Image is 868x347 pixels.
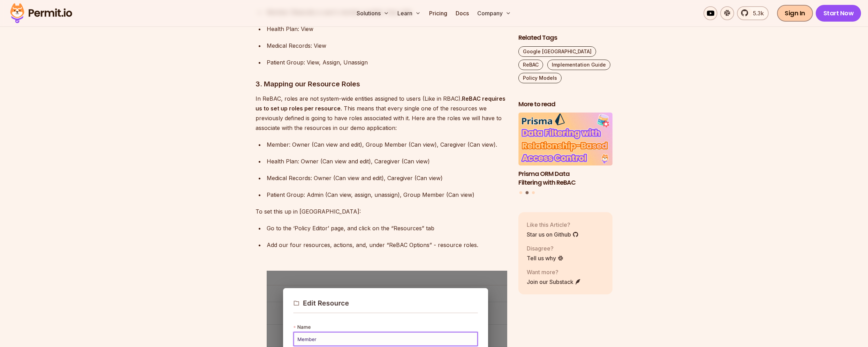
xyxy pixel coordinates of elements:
p: In ReBAC, roles are not system-wide entities assigned to users (Like in RBAC). . This means that ... [256,94,507,133]
a: Pricing [426,6,450,20]
p: To set this up in [GEOGRAPHIC_DATA]: [256,207,507,216]
button: Go to slide 3 [532,192,535,194]
button: Learn [395,6,424,20]
h3: Prisma ORM Data Filtering with ReBAC [518,170,612,187]
img: Prisma ORM Data Filtering with ReBAC [518,113,612,166]
p: Medical Records: View [267,41,507,51]
p: Member: Owner (Can view and edit), Group Member (Can view), Caregiver (Can view). [267,140,507,149]
button: Go to slide 1 [519,192,522,194]
p: Health Plan: Owner (Can view and edit), Caregiver (Can view) [267,156,507,166]
h2: More to read [518,100,612,109]
a: Join our Substack [527,278,581,286]
a: 5.3k [737,6,769,20]
p: Medical Records: Owner (Can view and edit), Caregiver (Can view) [267,173,507,183]
button: Company [474,6,514,20]
p: Health Plan: View [267,24,507,34]
span: 5.3k [749,9,764,17]
li: 2 of 3 [518,113,612,187]
a: Star us on Github [527,230,579,239]
a: Start Now [816,5,861,22]
a: ReBAC [518,60,543,70]
p: Patient Group: View, Assign, Unassign [267,57,507,67]
a: Docs [453,6,472,20]
p: Patient Group: Admin (Can view, assign, unassign), Group Member (Can view) [267,190,507,200]
a: Prisma ORM Data Filtering with ReBACPrisma ORM Data Filtering with ReBAC [518,113,612,187]
a: Sign In [777,5,813,22]
p: Want more? [527,268,581,276]
a: Implementation Guide [547,60,610,70]
p: Add our four resources, actions, and, under “ReBAC Options” - resource roles. [267,240,507,260]
p: Like this Article? [527,221,579,229]
button: Go to slide 2 [526,191,529,194]
h2: Related Tags [518,33,612,42]
a: Tell us why [527,254,564,262]
h3: 3. Mapping our Resource Roles [256,78,507,90]
p: Disagree? [527,244,564,253]
img: Permit logo [7,1,75,25]
button: Solutions [354,6,392,20]
a: Policy Models [518,73,562,83]
a: Google [GEOGRAPHIC_DATA] [518,46,596,57]
div: Posts [518,113,612,195]
p: Go to the ‘Policy Editor’ page, and click on the “Resources” tab [267,223,507,233]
